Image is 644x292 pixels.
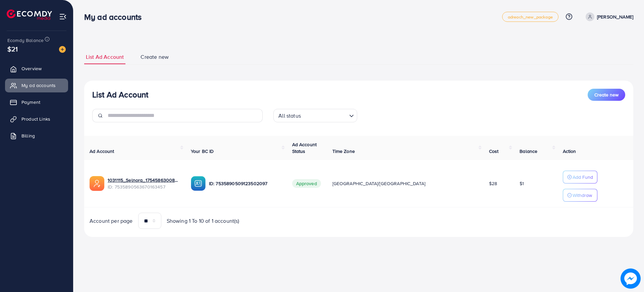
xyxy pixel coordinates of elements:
[502,12,558,22] a: adreach_new_package
[84,12,147,22] h3: My ad accounts
[209,179,281,187] p: ID: 7535890509123502097
[5,95,68,109] a: Payment
[21,132,35,139] span: Billing
[563,171,597,183] button: Add Fund
[573,191,592,199] p: Withdraw
[141,53,169,61] span: Create new
[5,79,68,92] a: My ad accounts
[573,173,593,181] p: Add Fund
[303,110,346,121] input: Search for option
[520,148,537,155] span: Balance
[597,13,633,21] p: [PERSON_NAME]
[90,176,104,191] img: ic-ads-acc.e4c84228.svg
[108,177,180,191] div: <span class='underline'>1031115_Selnora_1754586300835</span></br>7535890563670163457
[191,176,206,191] img: ic-ba-acc.ded83a64.svg
[108,177,180,183] a: 1031115_Selnora_1754586300835
[583,12,633,21] a: [PERSON_NAME]
[90,148,114,155] span: Ad Account
[59,46,66,53] img: image
[7,44,18,54] span: $21
[621,268,641,289] img: image
[21,82,56,89] span: My ad accounts
[167,217,239,225] span: Showing 1 To 10 of 1 account(s)
[273,109,357,122] div: Search for option
[292,141,317,155] span: Ad Account Status
[563,148,576,155] span: Action
[489,148,499,155] span: Cost
[594,91,619,98] span: Create new
[92,90,148,99] h3: List Ad Account
[5,129,68,142] a: Billing
[108,183,180,190] span: ID: 7535890563670163457
[59,13,67,20] img: menu
[508,15,553,19] span: adreach_new_package
[332,180,426,187] span: [GEOGRAPHIC_DATA]/[GEOGRAPHIC_DATA]
[5,62,68,75] a: Overview
[191,148,214,155] span: Your BC ID
[520,180,524,187] span: $1
[563,189,597,202] button: Withdraw
[21,65,42,72] span: Overview
[588,89,625,101] button: Create new
[21,116,50,122] span: Product Links
[489,180,497,187] span: $28
[7,37,44,44] span: Ecomdy Balance
[86,53,124,61] span: List Ad Account
[5,112,68,126] a: Product Links
[7,9,52,20] img: logo
[292,179,321,188] span: Approved
[90,217,133,225] span: Account per page
[332,148,355,155] span: Time Zone
[277,111,302,121] span: All status
[21,99,40,106] span: Payment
